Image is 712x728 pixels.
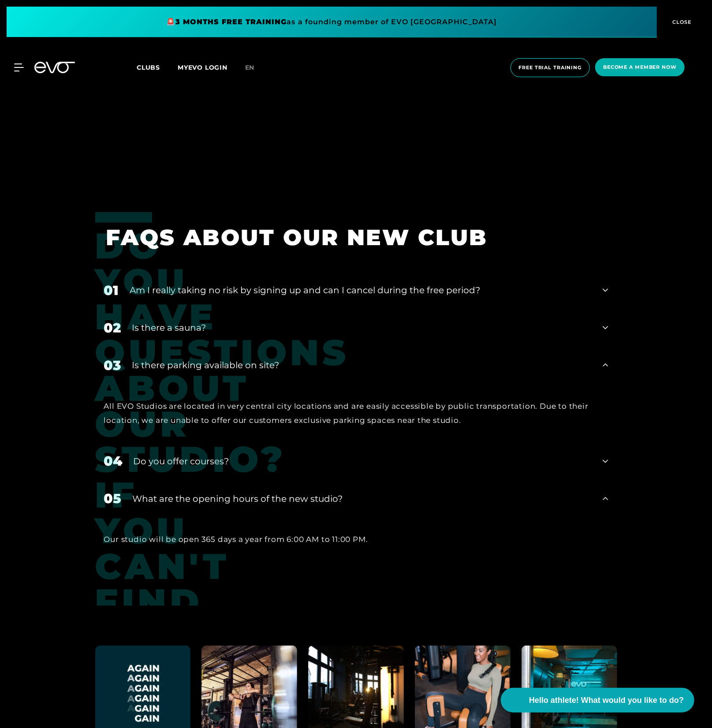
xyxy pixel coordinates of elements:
font: Our studio will be open 365 days a year from 6:00 AM to 11:00 PM. [104,535,368,544]
a: en [245,63,265,73]
font: 05 [104,490,122,507]
font: 02 [104,320,121,336]
button: CLOSE [657,7,705,37]
font: 03 [104,357,121,373]
a: MYEVO LOGIN [178,63,227,71]
a: Clubs [137,63,178,71]
font: Am I really taking no risk by signing up and can I cancel during the free period? [130,285,481,295]
font: Hello athlete! What would you like to do? [529,696,684,705]
button: Hello athlete! What would you like to do? [501,688,694,713]
font: 04 [104,453,123,469]
font: Become a member now [603,64,677,70]
font: Clubs [137,63,160,71]
font: Is there a sauna? [132,322,206,333]
font: What are the opening hours of the new studio? [133,493,343,504]
font: 01 [104,282,119,299]
font: All EVO Studios are located in very central city locations and are easily accessible by public tr... [104,402,589,425]
font: Free trial training [519,64,582,71]
font: CLOSE [673,19,692,25]
a: Free trial training [508,58,593,77]
a: Become a member now [593,58,687,77]
font: FAQS ABOUT OUR NEW CLUB [106,224,488,251]
font: Is there parking available on site? [132,360,280,370]
font: en [245,63,255,71]
font: Do you offer courses? [134,456,229,467]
